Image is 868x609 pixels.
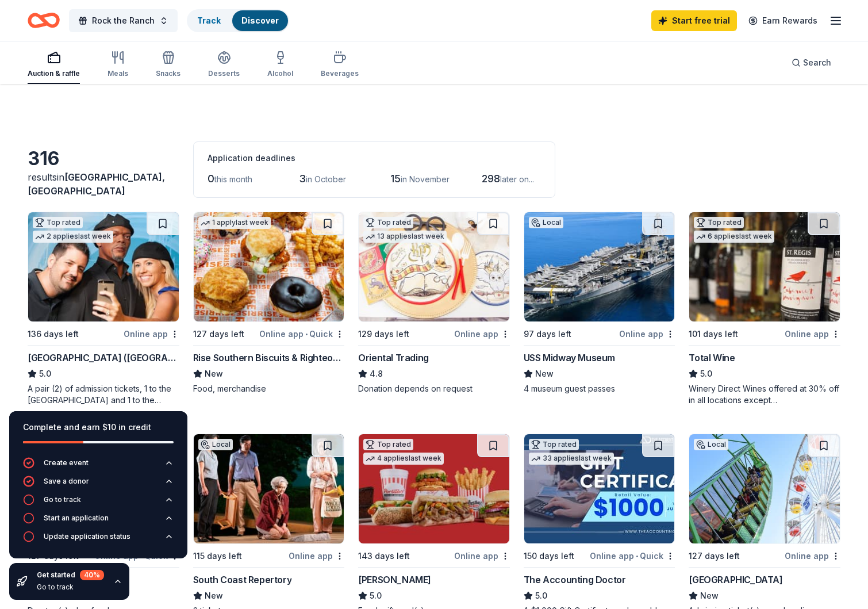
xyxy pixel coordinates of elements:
[156,69,180,78] div: Snacks
[535,589,547,603] span: 5.0
[401,174,450,184] span: in November
[28,170,179,198] div: results
[358,383,510,394] div: Donation depends on request
[321,46,359,84] button: Beverages
[44,458,89,468] div: Create event
[524,549,574,563] div: 150 days left
[500,174,534,184] span: later on...
[198,439,233,450] div: Local
[267,46,293,84] button: Alcohol
[44,495,81,504] div: Go to track
[259,327,344,341] div: Online app Quick
[197,16,221,25] a: Track
[28,46,80,84] button: Auction & raffle
[156,46,180,84] button: Snacks
[689,212,840,321] img: Image for Total Wine
[28,383,179,406] div: A pair (2) of admission tickets, 1 to the [GEOGRAPHIC_DATA] and 1 to the [GEOGRAPHIC_DATA]
[28,212,179,406] a: Image for Hollywood Wax Museum (Hollywood)Top rated2 applieslast week136 days leftOnline app[GEOG...
[193,383,345,394] div: Food, merchandise
[44,514,109,523] div: Start an application
[187,9,289,32] button: TrackDiscover
[694,217,744,228] div: Top rated
[370,589,382,603] span: 5.0
[524,212,675,321] img: Image for USS Midway Museum
[208,46,240,84] button: Desserts
[28,171,165,197] span: [GEOGRAPHIC_DATA], [GEOGRAPHIC_DATA]
[694,231,774,243] div: 6 applies last week
[651,10,737,31] a: Start free trial
[208,69,240,78] div: Desserts
[80,570,104,580] div: 40 %
[363,217,413,228] div: Top rated
[700,367,712,381] span: 5.0
[28,327,79,341] div: 136 days left
[358,327,409,341] div: 129 days left
[267,69,293,78] div: Alcohol
[358,549,410,563] div: 143 days left
[358,573,431,587] div: [PERSON_NAME]
[205,367,223,381] span: New
[785,549,840,563] div: Online app
[524,573,626,587] div: The Accounting Doctor
[524,327,571,341] div: 97 days left
[803,56,831,70] span: Search
[28,7,60,34] a: Home
[23,476,174,494] button: Save a donor
[37,583,104,592] div: Go to track
[193,212,345,394] a: Image for Rise Southern Biscuits & Righteous Chicken1 applylast week127 days leftOnline app•Quick...
[359,212,509,321] img: Image for Oriental Trading
[23,420,174,434] div: Complete and earn $10 in credit
[124,327,179,341] div: Online app
[33,217,83,228] div: Top rated
[454,327,510,341] div: Online app
[208,151,541,165] div: Application deadlines
[363,231,447,243] div: 13 applies last week
[590,549,675,563] div: Online app Quick
[28,147,179,170] div: 316
[358,212,510,394] a: Image for Oriental TradingTop rated13 applieslast week129 days leftOnline appOriental Trading4.8D...
[194,212,344,321] img: Image for Rise Southern Biscuits & Righteous Chicken
[524,351,615,365] div: USS Midway Museum
[700,589,719,603] span: New
[23,512,174,531] button: Start an application
[689,327,738,341] div: 101 days left
[214,174,252,184] span: this month
[107,46,128,84] button: Meals
[205,589,223,603] span: New
[23,494,174,512] button: Go to track
[785,327,840,341] div: Online app
[28,171,165,197] span: in
[69,9,178,32] button: Rock the Ranch
[44,532,130,541] div: Update application status
[535,367,554,381] span: New
[28,351,179,365] div: [GEOGRAPHIC_DATA] ([GEOGRAPHIC_DATA])
[241,16,279,25] a: Discover
[193,573,292,587] div: South Coast Repertory
[305,330,308,339] span: •
[636,551,638,561] span: •
[694,439,728,450] div: Local
[529,439,579,450] div: Top rated
[194,434,344,543] img: Image for South Coast Repertory
[23,531,174,549] button: Update application status
[193,327,244,341] div: 127 days left
[39,367,51,381] span: 5.0
[28,69,80,78] div: Auction & raffle
[92,14,155,28] span: Rock the Ranch
[524,434,675,543] img: Image for The Accounting Doctor
[306,174,346,184] span: in October
[390,173,401,185] span: 15
[689,549,740,563] div: 127 days left
[742,10,824,31] a: Earn Rewards
[359,434,509,543] img: Image for Portillo's
[363,439,413,450] div: Top rated
[529,217,563,228] div: Local
[782,51,840,74] button: Search
[198,217,271,229] div: 1 apply last week
[619,327,675,341] div: Online app
[193,351,345,365] div: Rise Southern Biscuits & Righteous Chicken
[208,173,214,185] span: 0
[28,212,179,321] img: Image for Hollywood Wax Museum (Hollywood)
[44,477,89,486] div: Save a donor
[689,434,840,543] img: Image for Pacific Park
